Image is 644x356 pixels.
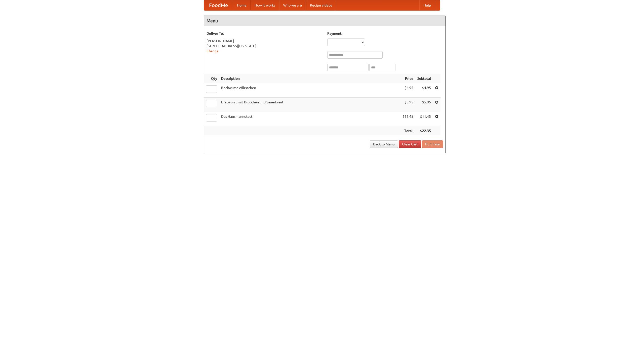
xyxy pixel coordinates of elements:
[207,31,322,36] h5: Deliver To:
[204,0,233,10] a: FoodMe
[233,0,251,10] a: Home
[219,83,400,98] td: Bockwurst Würstchen
[400,83,415,98] td: $4.95
[207,44,322,49] div: [STREET_ADDRESS][US_STATE]
[400,126,415,136] th: Total:
[415,112,433,126] td: $11.45
[415,98,433,112] td: $5.95
[306,0,336,10] a: Recipe videos
[400,74,415,83] th: Price
[207,49,219,53] a: Change
[204,74,219,83] th: Qty
[400,98,415,112] td: $5.95
[400,112,415,126] td: $11.45
[207,38,322,44] div: [PERSON_NAME]
[415,126,433,136] th: $22.35
[419,0,435,10] a: Help
[327,31,443,36] h5: Payment:
[399,140,421,148] a: Clear Cart
[204,16,446,26] h4: Menu
[415,83,433,98] td: $4.95
[219,74,400,83] th: Description
[219,98,400,112] td: Bratwurst mit Brötchen und Sauerkraut
[415,74,433,83] th: Subtotal
[370,140,398,148] a: Back to Menu
[219,112,400,126] td: Das Hausmannskost
[279,0,306,10] a: Who we are
[422,140,443,148] button: Purchase
[251,0,279,10] a: How it works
